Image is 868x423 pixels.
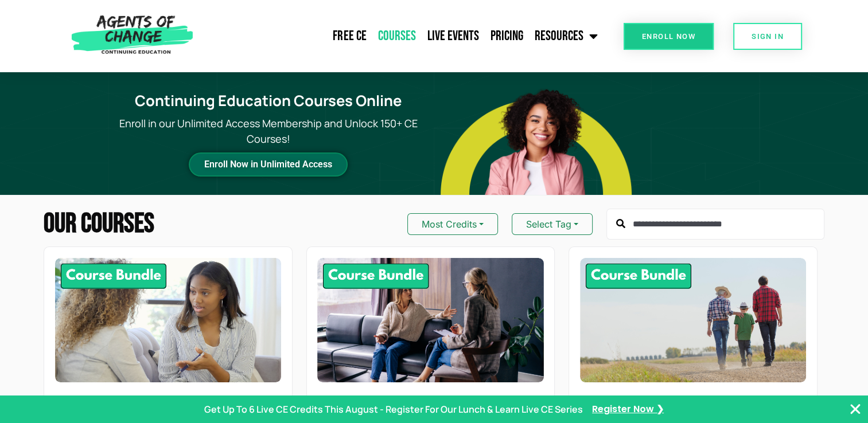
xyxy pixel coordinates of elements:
[484,22,528,50] a: Pricing
[421,22,484,50] a: Live Events
[327,22,372,50] a: Free CE
[44,210,154,238] h2: Our Courses
[733,23,802,50] a: SIGN IN
[204,162,332,167] span: Enroll Now in Unlimited Access
[204,402,583,416] p: Get Up To 6 Live CE Credits This August - Register For Our Lunch & Learn Live CE Series
[110,92,427,110] h1: Continuing Education Courses Online
[848,402,862,416] button: Close Banner
[407,213,498,235] button: Most Credits
[317,258,543,383] img: Leadership and Supervision Skills - 8 Credit CE Bundle
[512,213,593,235] button: Select Tag
[592,403,664,416] a: Register Now ❯
[103,116,434,147] p: Enroll in our Unlimited Access Membership and Unlock 150+ CE Courses!
[642,33,695,40] span: Enroll Now
[189,152,348,177] a: Enroll Now in Unlimited Access
[528,22,603,50] a: Resources
[372,22,421,50] a: Courses
[198,22,604,50] nav: Menu
[55,258,281,383] img: New Therapist Essentials - 10 Credit CE Bundle
[624,23,714,50] a: Enroll Now
[580,258,806,383] img: Rural and Underserved Practice - 8 Credit CE Bundle
[752,33,784,40] span: SIGN IN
